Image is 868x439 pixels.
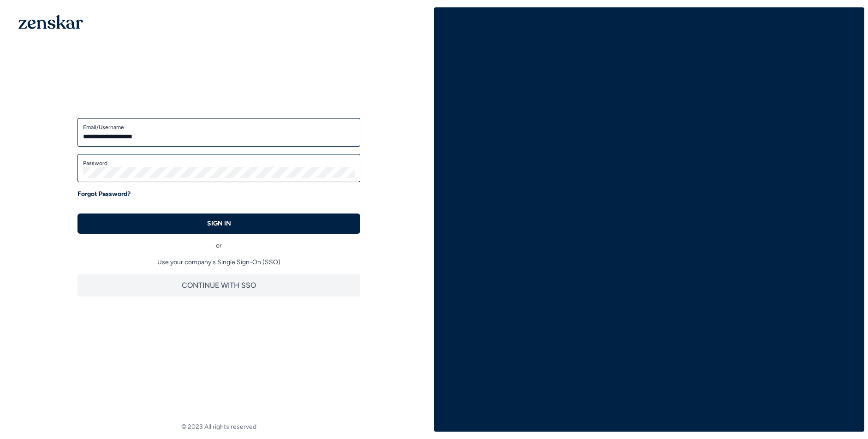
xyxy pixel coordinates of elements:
[4,422,434,432] footer: © 2023 All rights reserved
[83,160,355,167] label: Password
[77,234,360,250] div: or
[77,274,360,297] button: CONTINUE WITH SSO
[77,190,131,199] a: Forgot Password?
[207,219,231,228] p: SIGN IN
[83,124,355,131] label: Email/Username
[77,258,360,267] p: Use your company's Single Sign-On (SSO)
[77,214,360,234] button: SIGN IN
[18,15,83,29] img: 1OGAJ2xQqyY4LXKgY66KYq0eOWRCkrZdAb3gUhuVAqdWPZE9SRJmCz+oDMSn4zDLXe31Ii730ItAGKgCKgCCgCikA4Av8PJUP...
